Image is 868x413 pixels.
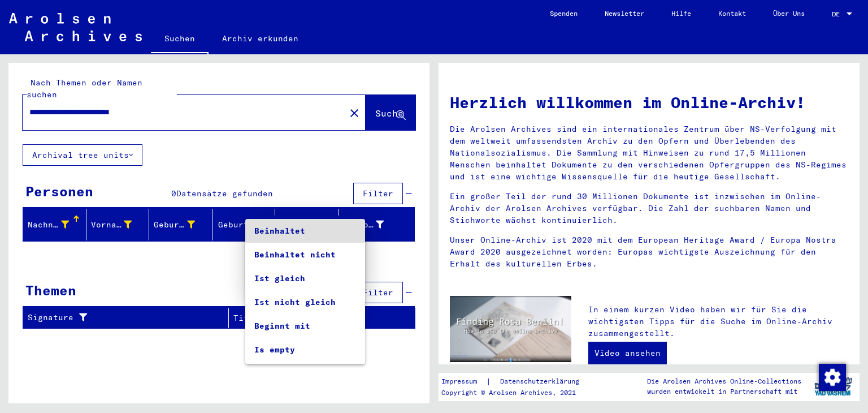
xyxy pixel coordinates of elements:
img: Zustimmung ändern [819,364,846,391]
span: Beinhaltet nicht [254,243,356,266]
span: Is empty [254,338,356,362]
span: Ist gleich [254,266,356,290]
span: Ist nicht gleich [254,290,356,314]
span: Is not empty [254,362,356,385]
span: Beginnt mit [254,314,356,338]
span: Beinhaltet [254,219,356,243]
